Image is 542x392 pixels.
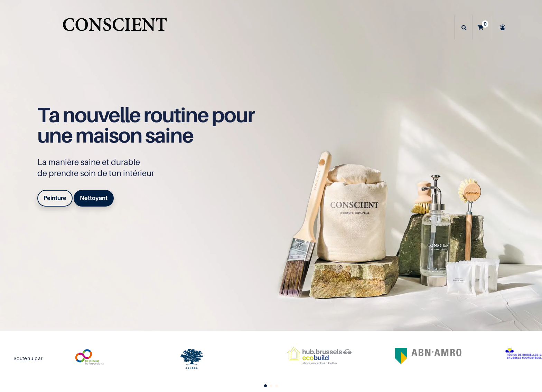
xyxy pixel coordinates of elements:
div: 3 / 6 [175,347,278,370]
span: Go to slide 2 [270,384,272,387]
span: Go to slide 3 [275,384,278,387]
h6: Soutenu par [13,356,43,362]
div: 4 / 6 [282,347,385,365]
sup: 0 [482,20,488,27]
a: Logo of CONSCIENT [61,14,168,41]
a: Peinture [37,190,73,207]
span: Ta nouvelle routine pour une maison saine [37,102,254,147]
p: La manière saine et durable de prendre soin de ton intérieur [37,157,262,179]
b: Nettoyant [80,194,108,201]
div: 5 / 6 [389,347,493,365]
a: Nettoyant [74,190,114,207]
span: Go to slide 1 [264,384,267,387]
img: logo.svg [180,347,203,370]
a: 0 [473,15,492,39]
b: Peinture [44,194,66,201]
img: CONSCIENT [61,14,168,41]
div: 2 / 6 [67,347,171,367]
img: 2560px-ABN-AMRO_Logo_new_colors.svg.png [394,347,462,365]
